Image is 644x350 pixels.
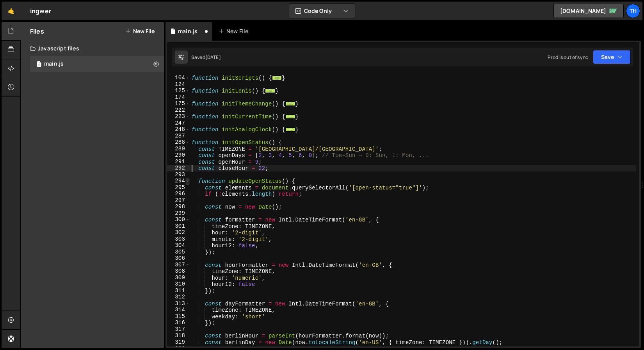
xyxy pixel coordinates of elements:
[205,54,221,61] div: [DATE]
[167,100,190,107] div: 175
[167,133,190,139] div: 287
[44,61,64,68] div: main.js
[285,114,295,119] span: ...
[167,146,190,152] div: 289
[167,313,190,320] div: 315
[167,139,190,146] div: 288
[167,152,190,159] div: 290
[167,178,190,184] div: 294
[167,339,190,346] div: 319
[125,28,155,34] button: New File
[167,81,190,88] div: 124
[167,281,190,287] div: 310
[30,6,51,16] div: ingwer
[167,216,190,223] div: 300
[167,204,190,210] div: 298
[30,56,164,72] div: 16346/44192.js
[167,326,190,333] div: 317
[167,307,190,313] div: 314
[167,242,190,249] div: 304
[167,171,190,178] div: 293
[167,268,190,275] div: 308
[178,27,197,35] div: main.js
[167,332,190,339] div: 318
[167,126,190,133] div: 248
[167,320,190,326] div: 316
[219,27,251,35] div: New File
[37,62,41,68] span: 1
[167,159,190,165] div: 291
[553,4,624,18] a: [DOMAIN_NAME]
[548,54,588,61] div: Prod is out of sync
[167,75,190,81] div: 104
[167,165,190,171] div: 292
[167,223,190,230] div: 301
[2,2,21,20] a: 🤙
[167,255,190,262] div: 306
[167,107,190,114] div: 222
[167,287,190,294] div: 311
[272,76,282,80] span: ...
[167,184,190,191] div: 295
[167,300,190,307] div: 313
[626,4,640,18] a: Th
[167,236,190,243] div: 303
[285,102,295,106] span: ...
[191,54,221,61] div: Saved
[167,262,190,268] div: 307
[265,89,275,93] span: ...
[167,294,190,300] div: 312
[285,127,295,132] span: ...
[167,191,190,197] div: 296
[167,210,190,217] div: 299
[167,249,190,255] div: 305
[167,113,190,120] div: 223
[167,197,190,204] div: 297
[167,275,190,281] div: 309
[593,50,631,64] button: Save
[30,27,44,36] h2: Files
[167,229,190,236] div: 302
[21,41,164,56] div: Javascript files
[289,4,355,18] button: Code Only
[167,120,190,127] div: 247
[167,87,190,94] div: 125
[167,94,190,101] div: 174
